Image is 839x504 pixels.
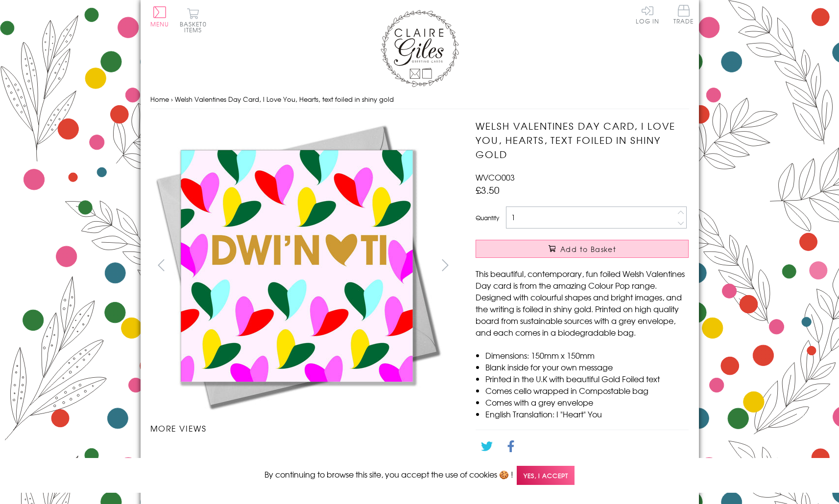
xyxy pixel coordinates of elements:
button: Add to Basket [476,240,689,258]
h3: More views [150,422,456,434]
span: Welsh Valentines Day Card, I Love You, Hearts, text foiled in shiny gold [175,94,394,104]
img: Claire Giles Greetings Cards [381,10,459,87]
li: Carousel Page 4 [380,444,456,465]
button: prev [150,254,172,276]
p: This beautiful, contemporary, fun foiled Welsh Valentines Day card is from the amazing Colour Pop... [476,268,689,338]
li: English Translation: I "Heart" You [485,408,689,420]
span: › [171,94,173,104]
li: Dimensions: 150mm x 150mm [485,349,689,361]
li: Comes cello wrapped in Compostable bag [485,385,689,396]
img: Welsh Valentines Day Card, I Love You, Hearts, text foiled in shiny gold [150,119,444,412]
button: Menu [150,6,169,27]
img: Welsh Valentines Day Card, I Love You, Hearts, text foiled in shiny gold [341,456,342,456]
li: Carousel Page 3 [303,444,380,465]
span: 0 items [184,20,207,34]
a: Log In [636,5,659,24]
span: Menu [150,20,169,28]
span: £3.50 [476,183,500,197]
button: next [434,254,456,276]
label: Quantity [476,213,499,222]
img: Welsh Valentines Day Card, I Love You, Hearts, text foiled in shiny gold [456,119,750,412]
span: WVCO003 [476,171,515,183]
li: Blank inside for your own message [485,361,689,373]
li: Printed in the U.K with beautiful Gold Foiled text [485,373,689,385]
button: Basket0 items [180,8,207,33]
img: Welsh Valentines Day Card, I Love You, Hearts, text foiled in shiny gold [188,456,189,456]
h1: Welsh Valentines Day Card, I Love You, Hearts, text foiled in shiny gold [476,119,689,161]
li: Carousel Page 2 [227,444,303,465]
span: Trade [673,5,694,24]
nav: breadcrumbs [150,90,689,110]
ul: Carousel Pagination [150,444,456,487]
a: Trade [673,5,694,26]
a: Home [150,94,169,104]
li: Carousel Page 1 (Current Slide) [150,444,227,465]
span: Add to Basket [560,244,616,254]
span: Yes, I accept [517,466,575,485]
li: Comes with a grey envelope [485,396,689,408]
